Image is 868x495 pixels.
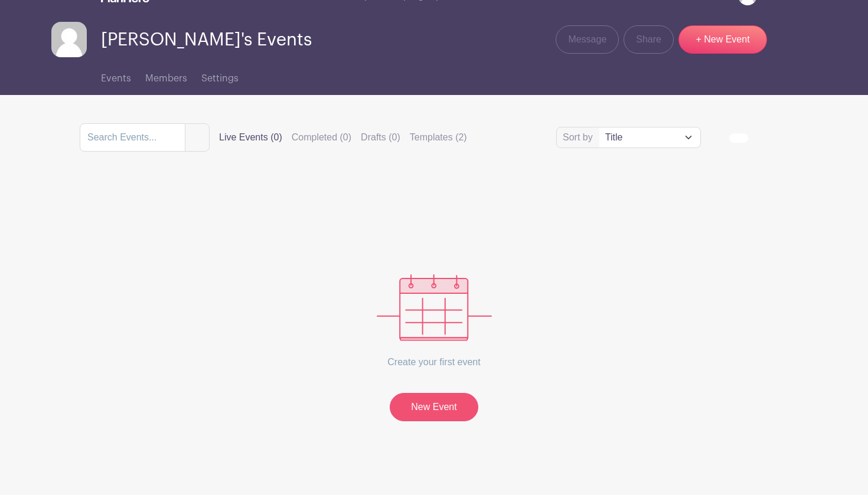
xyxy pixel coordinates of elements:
[201,57,239,95] a: Settings
[377,274,492,341] img: events_empty-56550af544ae17c43cc50f3ebafa394433d06d5f1891c01edc4b5d1d59cfda54.svg
[624,25,674,54] a: Share
[219,130,282,145] label: Live Events (0)
[361,130,400,145] label: Drafts (0)
[729,133,788,143] div: order and view
[145,57,187,95] a: Members
[556,25,619,54] a: Message
[80,123,185,152] input: Search Events...
[219,130,467,145] div: filters
[390,393,478,421] a: New Event
[145,74,187,83] span: Members
[377,341,492,383] p: Create your first event
[410,130,467,145] label: Templates (2)
[101,30,312,50] span: [PERSON_NAME]'s Events
[292,130,351,145] label: Completed (0)
[568,32,606,47] span: Message
[101,57,131,95] a: Events
[678,25,767,54] a: + New Event
[636,32,661,47] span: Share
[201,74,239,83] span: Settings
[563,130,596,145] label: Sort by
[51,22,87,57] img: default-ce2991bfa6775e67f084385cd625a349d9dcbb7a52a09fb2fda1e96e2d18dcdb.png
[101,74,131,83] span: Events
